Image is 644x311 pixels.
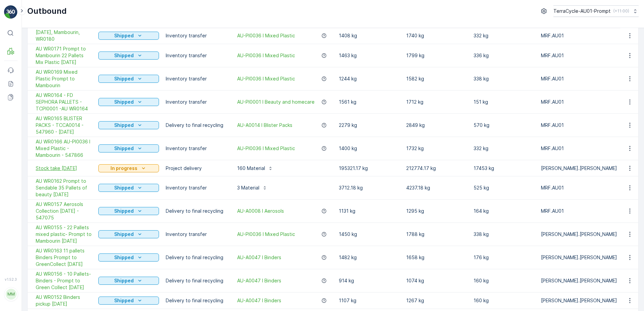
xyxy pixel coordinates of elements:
[36,201,92,221] a: AU WR0157 Aerosols Collection 9/5/25 - 547075
[36,224,92,244] a: AU WR0155 - 22 Pallets mixed plastic- Prompt to Mambourin 2.5.2025
[339,122,399,129] p: 2279 kg
[541,32,617,39] p: MRF.AU01
[339,208,399,214] p: 1131 kg
[406,184,467,191] p: 4237.18 kg
[541,99,617,105] p: MRF.AU01
[237,297,281,304] span: AU-A0047 I Binders
[474,208,534,214] p: 164 kg
[166,208,226,214] p: Delivery to final recycling
[339,75,399,82] p: 1244 kg
[406,165,467,172] p: 212774.17 kg
[474,52,534,59] p: 336 kg
[114,254,134,261] p: Shipped
[98,297,159,305] button: Shipped
[233,163,277,174] button: 160 Material
[98,144,159,152] button: Shipped
[541,145,617,152] p: MRF.AU01
[98,32,159,40] button: Shipped
[114,208,134,214] p: Shipped
[4,277,18,281] span: v 1.52.3
[474,277,534,284] p: 160 kg
[6,133,35,138] span: Net Weight :
[339,52,399,59] p: 1463 kg
[36,224,92,244] span: AU WR0155 - 22 Pallets mixed plastic- Prompt to Mambourin [DATE]
[36,29,92,42] a: 02/07/2025, Mambourin, WR0180
[98,51,159,60] button: Shipped
[36,45,92,66] a: AU WR0171 Prompt to Mambourin 22 Pallets Mix Plastic 19.06.2025
[237,52,295,59] a: AU-PI0036 I Mixed Plastic
[36,155,71,161] span: Pallet Standard
[36,69,92,89] a: AU WR0169 Mixed Plastic Prompt to Mambourin
[27,6,67,16] p: Outbound
[6,289,17,300] div: MM
[406,254,467,261] p: 1658 kg
[406,52,467,59] p: 1799 kg
[29,166,105,172] span: AU-PI0002 I Aluminium flexibles
[613,8,629,14] p: ( +11:00 )
[237,122,292,129] a: AU-A0014 I Blister Packs
[4,283,18,306] button: MM
[237,145,295,152] a: AU-PI0036 I Mixed Plastic
[237,254,281,261] a: AU-A0047 I Binders
[4,5,18,19] img: logo
[474,165,534,172] p: 17453 kg
[237,165,265,172] p: 160 Material
[166,277,226,284] p: Delivery to final recycling
[98,253,159,262] button: Shipped
[339,99,399,105] p: 1561 kg
[98,164,159,172] button: In progress
[474,297,534,304] p: 160 kg
[406,99,467,105] p: 1712 kg
[237,32,295,39] a: AU-PI0036 I Mixed Plastic
[114,52,134,59] p: Shipped
[233,182,271,193] button: 3 Material
[406,231,467,238] p: 1788 kg
[6,166,29,172] span: Material :
[237,277,281,284] a: AU-A0047 I Binders
[36,294,92,307] a: AU WR0152 Binders pickup 28.4.2025
[36,201,92,221] span: AU WR0157 Aerosols Collection [DATE] - 547075
[541,208,617,214] p: MRF.AU01
[36,165,92,172] span: Stock take [DATE]
[237,208,284,214] a: AU-A0008 I Aerosols
[114,297,134,304] p: Shipped
[541,165,617,172] p: [PERSON_NAME].[PERSON_NAME]
[474,184,534,191] p: 525 kg
[237,99,315,105] a: AU-PI0001 I Beauty and homecare
[339,184,399,191] p: 3712.18 kg
[6,144,38,149] span: Tare Weight :
[166,297,226,304] p: Delivery to final recycling
[114,75,134,82] p: Shipped
[6,155,36,161] span: Asset Type :
[339,277,399,284] p: 914 kg
[114,231,134,238] p: Shipped
[6,110,22,116] span: Name :
[541,277,617,284] p: [PERSON_NAME].[PERSON_NAME]
[36,138,92,159] a: AU WR0166 AU-PI0036 I Mixed Plastic - Mambourin - 547866
[474,99,534,105] p: 151 kg
[474,231,534,238] p: 338 kg
[339,297,399,304] p: 1107 kg
[98,75,159,83] button: Shipped
[406,208,467,214] p: 1295 kg
[114,184,134,191] p: Shipped
[237,231,295,238] a: AU-PI0036 I Mixed Plastic
[166,145,226,152] p: Inventory transfer
[114,122,134,129] p: Shipped
[166,231,226,238] p: Inventory transfer
[474,145,534,152] p: 332 kg
[36,45,92,66] span: AU WR0171 Prompt to Mambourin 22 Pallets Mix Plastic [DATE]
[6,122,39,127] span: Total Weight :
[36,115,92,135] a: AU WR0165 BLISTER PACKS - TCCA0014 - 547960 - 30.5.25
[36,165,92,172] a: Stock take May 2025
[474,254,534,261] p: 176 kg
[406,122,467,129] p: 2849 kg
[339,165,399,172] p: 195321.17 kg
[541,122,617,129] p: MRF.AU01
